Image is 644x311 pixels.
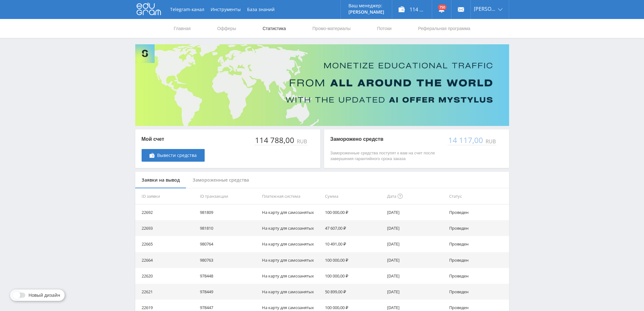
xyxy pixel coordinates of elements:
[447,204,509,220] td: Проведен
[135,220,197,236] td: 22693
[197,188,259,204] th: ID транзакции
[385,204,447,220] td: [DATE]
[135,252,197,268] td: 22664
[197,284,259,300] td: 978449
[135,172,186,189] div: Заявки на вывод
[474,6,496,11] span: [PERSON_NAME]
[447,236,509,252] td: Проведен
[484,139,496,144] div: RUB
[197,268,259,284] td: 978448
[135,268,197,284] td: 22620
[322,284,385,300] td: 50 899,00 ₽
[385,284,447,300] td: [DATE]
[173,19,191,38] a: Главная
[376,19,392,38] a: Потоки
[322,252,385,268] td: 100 000,00 ₽
[418,19,471,38] a: Реферальная программа
[447,268,509,284] td: Проведен
[385,236,447,252] td: [DATE]
[385,268,447,284] td: [DATE]
[197,220,259,236] td: 981810
[447,220,509,236] td: Проведен
[385,188,447,204] th: Дата
[322,204,385,220] td: 100 000,00 ₽
[142,149,205,162] a: Вывести средства
[322,220,385,236] td: 47 607,00 ₽
[157,153,197,158] span: Вывести средства
[259,188,322,204] th: Платежная система
[217,19,237,38] a: Офферы
[447,188,509,204] th: Статус
[142,136,205,143] p: Мой счет
[186,172,255,189] div: Замороженные средства
[330,150,441,162] p: Замороженные средства поступят к вам на счет после завершения гарантийного срока заказа
[447,284,509,300] td: Проведен
[322,188,385,204] th: Сумма
[259,236,322,252] td: На карту для самозанятых
[385,252,447,268] td: [DATE]
[135,44,509,126] img: Banner
[322,236,385,252] td: 10 491,00 ₽
[135,188,197,204] th: ID заявки
[254,136,296,145] div: 114 788,00
[259,284,322,300] td: На карту для самозанятых
[348,3,384,8] p: Ваш менеджер:
[348,9,384,15] p: [PERSON_NAME]
[135,236,197,252] td: 22665
[135,204,197,220] td: 22692
[259,252,322,268] td: На карту для самозанятых
[135,284,197,300] td: 22621
[447,252,509,268] td: Проведен
[29,293,60,298] span: Новый дизайн
[312,19,351,38] a: Промо-материалы
[197,204,259,220] td: 981809
[197,236,259,252] td: 980764
[197,252,259,268] td: 980763
[259,220,322,236] td: На карту для самозанятых
[448,136,484,145] div: 14 117,00
[262,19,287,38] a: Статистика
[296,139,308,144] div: RUB
[259,268,322,284] td: На карту для самозанятых
[259,204,322,220] td: На карту для самозанятых
[385,220,447,236] td: [DATE]
[322,268,385,284] td: 100 000,00 ₽
[330,136,441,143] p: Заморожено средств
